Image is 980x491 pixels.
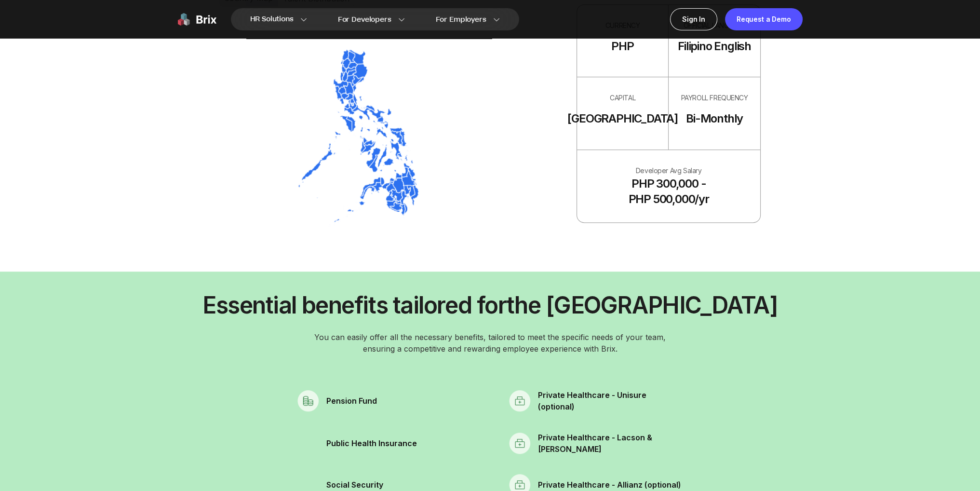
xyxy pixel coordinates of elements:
[538,432,683,455] span: Private Healthcare - Lacson & [PERSON_NAME]
[636,165,702,176] div: Developer Avg Salary
[567,103,678,134] div: [GEOGRAPHIC_DATA]
[538,389,683,412] span: Private Healthcare - Unisure (optional)
[436,14,486,25] span: For Employers
[611,31,633,62] div: PHP
[326,437,417,449] span: Public Health Insurance
[678,31,751,62] div: Filipino English
[250,12,294,27] span: HR Solutions
[681,93,748,103] div: PAYROLL FREQUENCY
[610,93,635,103] div: CAPITAL
[326,395,377,407] span: Pension Fund
[628,176,709,207] div: PHP 300,000 - PHP 500,000/yr
[686,103,743,134] div: Bi-Monthly
[338,14,391,25] span: For Developers
[725,8,803,30] a: Request a Demo
[538,479,681,491] span: Private Healthcare - Allianz (optional)
[670,8,717,30] a: Sign In
[326,479,383,491] span: Social Security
